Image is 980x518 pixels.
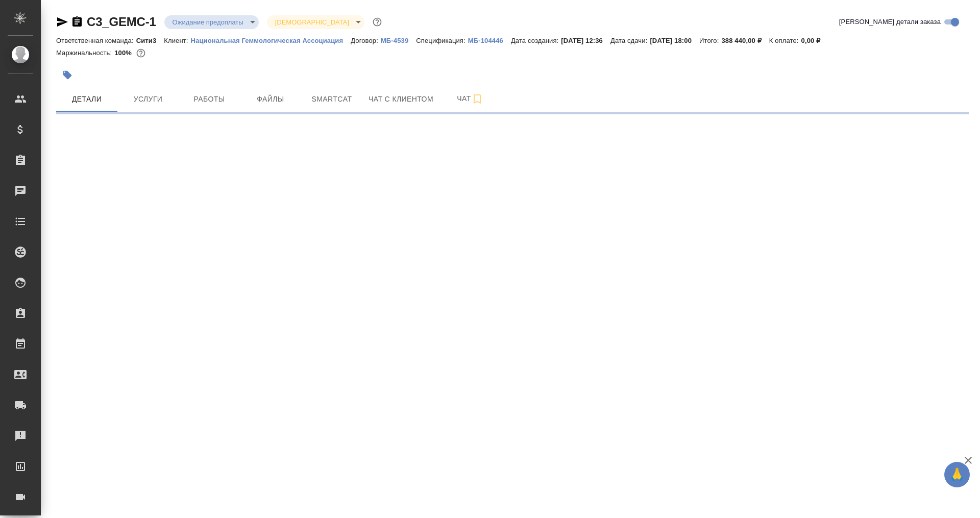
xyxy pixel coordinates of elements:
[136,37,164,44] p: Сити3
[71,16,83,28] button: Скопировать ссылку
[87,15,156,29] a: C3_GEMC-1
[164,37,190,44] p: Клиент:
[56,16,68,28] button: Скопировать ссылку для ЯМессенджера
[839,17,941,27] span: [PERSON_NAME] детали заказа
[381,37,416,44] p: МБ-4539
[369,93,433,106] span: Чат с клиентом
[56,49,114,57] p: Маржинальность:
[169,18,247,27] button: Ожидание предоплаты
[56,64,79,86] button: Добавить тэг
[307,93,356,106] span: Smartcat
[801,37,828,44] p: 0,00 ₽
[699,37,721,44] p: Итого:
[351,37,381,44] p: Договор:
[246,93,295,106] span: Файлы
[164,15,259,29] div: Ожидание предоплаты
[944,462,970,487] button: 🙏
[114,49,134,57] p: 100%
[650,37,699,44] p: [DATE] 18:00
[267,15,364,29] div: Ожидание предоплаты
[191,37,351,44] p: Национальная Геммологическая Ассоциация
[124,93,173,106] span: Услуги
[381,36,416,44] a: МБ-4539
[416,37,468,44] p: Спецификация:
[769,37,801,44] p: К оплате:
[62,93,111,106] span: Детали
[721,37,769,44] p: 388 440,00 ₽
[468,37,511,44] p: МБ-104446
[511,37,561,44] p: Дата создания:
[185,93,234,106] span: Работы
[468,36,511,44] a: МБ-104446
[471,93,483,105] svg: Подписаться
[948,464,966,485] span: 🙏
[610,37,650,44] p: Дата сдачи:
[191,36,351,44] a: Национальная Геммологическая Ассоциация
[56,37,136,44] p: Ответственная команда:
[371,15,384,29] button: Доп статусы указывают на важность/срочность заказа
[446,92,495,105] span: Чат
[561,37,610,44] p: [DATE] 12:36
[134,46,148,60] button: 0.00 RUB;
[272,18,352,27] button: [DEMOGRAPHIC_DATA]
